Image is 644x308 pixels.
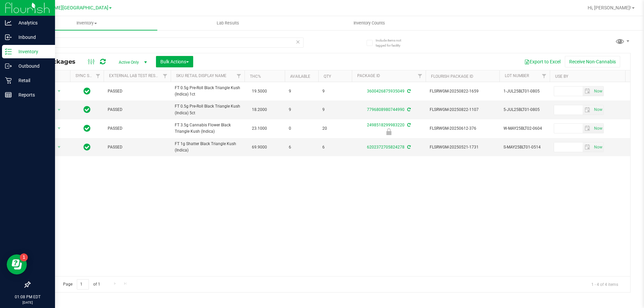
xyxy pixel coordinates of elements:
span: Bulk Actions [160,59,189,64]
span: 0 [289,125,314,132]
span: In Sync [84,142,91,152]
span: select [583,105,592,115]
span: 19.5000 [249,86,270,96]
a: Qty [324,74,331,79]
inline-svg: Reports [5,91,12,98]
a: Inventory [16,16,157,30]
span: select [583,124,592,133]
span: Inventory [16,20,157,26]
p: [DATE] [3,300,52,305]
span: In Sync [84,86,91,96]
span: Sync from Compliance System [406,107,411,112]
a: Use By [555,74,568,79]
span: FT 3.5g Cannabis Flower Black Triangle Kush (Indica) [175,122,240,135]
span: 9 [289,88,314,95]
span: 9 [322,88,348,95]
span: Inventory Counts [344,20,394,26]
p: Outbound [12,62,52,70]
a: Lab Results [157,16,299,30]
span: In Sync [84,124,91,133]
span: Hi, [PERSON_NAME]! [588,5,631,10]
span: FT 0.5g Pre-Roll Black Triangle Kush (Indica) 5ct [175,103,240,116]
a: Filter [539,70,550,82]
span: Sync from Compliance System [406,89,411,94]
a: Filter [415,70,426,82]
a: Inventory Counts [299,16,440,30]
span: 18.2000 [249,105,270,115]
p: Inventory [12,48,52,56]
a: Sku Retail Display Name [176,73,226,78]
span: FLSRWGM-20250822-1107 [430,107,495,113]
a: Filter [93,70,104,82]
input: Search Package ID, Item Name, SKU, Lot or Part Number... [30,38,304,48]
inline-svg: Inventory [5,48,12,55]
span: select [55,142,63,152]
span: select [592,142,603,152]
span: FLSRWGM-20250521-1731 [430,144,495,150]
span: Lab Results [208,20,248,26]
a: Flourish Package ID [431,74,473,79]
span: Set Current date [592,105,604,115]
span: Sync from Compliance System [406,145,411,149]
span: select [583,86,592,96]
span: select [592,86,603,96]
iframe: Resource center [7,254,27,274]
span: In Sync [84,105,91,114]
span: select [592,124,603,133]
button: Receive Non-Cannabis [565,56,620,67]
a: Package ID [357,73,380,78]
a: 6202372705824278 [367,145,405,149]
span: Set Current date [592,142,604,152]
span: Set Current date [592,86,604,96]
span: Sync from Compliance System [406,123,411,127]
span: PASSED [108,88,167,95]
a: Sync Status [75,73,101,78]
span: 1 - 4 of 4 items [586,279,624,289]
input: 1 [77,279,89,290]
span: Set Current date [592,124,604,133]
p: Reports [12,91,52,99]
span: 6 [322,144,348,150]
inline-svg: Outbound [5,63,12,69]
div: Newly Received [351,128,427,135]
span: select [583,142,592,152]
p: Inbound [12,33,52,41]
span: FT 1g Shatter Black Triangle Kush (Indica) [175,141,240,153]
span: S-MAY25BLT01-0514 [503,144,546,150]
iframe: Resource center unread badge [20,253,28,261]
inline-svg: Retail [5,77,12,84]
span: FLSRWGM-20250822-1659 [430,88,495,95]
span: 1-JUL25BLT01-0805 [503,88,546,95]
a: THC% [250,74,261,79]
span: Page of 1 [57,279,106,290]
span: Include items not tagged for facility [376,38,409,48]
span: 9 [322,107,348,113]
span: PASSED [108,107,167,113]
span: All Packages [35,58,82,65]
button: Bulk Actions [156,56,193,67]
p: 01:08 PM EDT [3,294,52,300]
inline-svg: Analytics [5,19,12,26]
span: 6 [289,144,314,150]
span: select [55,105,63,115]
span: 5-JUL25BLT01-0805 [503,107,546,113]
span: 23.1000 [249,124,270,133]
a: Lot Number [505,73,529,78]
a: 7796808980744990 [367,107,405,112]
span: 69.9000 [249,142,270,152]
inline-svg: Inbound [5,34,12,41]
a: Filter [160,70,171,82]
a: 2498518299983220 [367,123,405,127]
span: select [55,124,63,133]
span: FLSRWGM-20250612-376 [430,125,495,132]
button: Export to Excel [520,56,565,67]
span: PASSED [108,125,167,132]
span: Clear [296,38,300,46]
span: 20 [322,125,348,132]
a: 3600426875935049 [367,89,405,94]
span: select [55,86,63,96]
span: 9 [289,107,314,113]
a: External Lab Test Result [109,73,162,78]
a: Available [290,74,310,79]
